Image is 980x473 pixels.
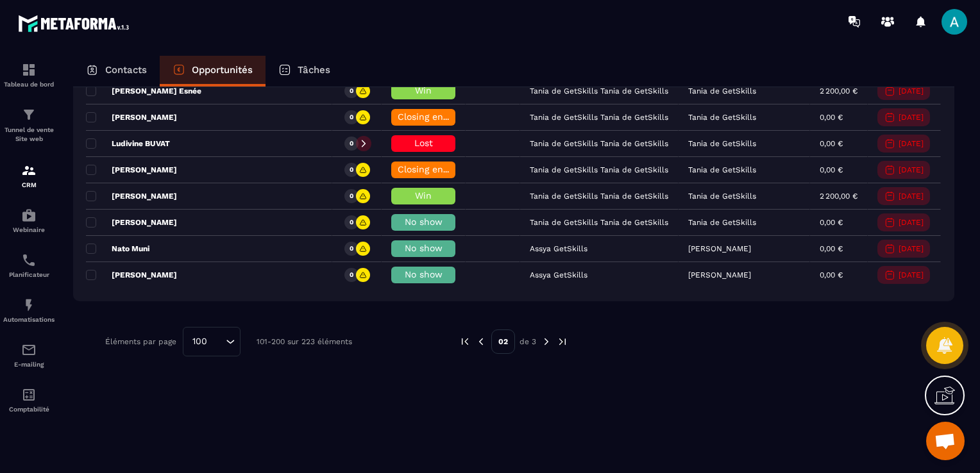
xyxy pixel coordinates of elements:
[160,56,266,87] a: Opportunités
[188,335,212,349] span: 100
[899,218,924,227] p: [DATE]
[21,297,37,313] img: automations
[21,387,37,402] img: accountant
[899,113,924,122] p: [DATE]
[86,138,170,149] p: Ludivine BUVAT
[688,165,756,174] p: Tania de GetSkills
[105,337,176,346] p: Éléments par page
[3,81,55,88] p: Tableau de bord
[350,113,353,122] p: 0
[405,269,443,279] span: No show
[899,192,924,201] p: [DATE]
[899,244,924,253] p: [DATE]
[21,62,37,78] img: formation
[3,226,55,233] p: Webinaire
[3,378,55,422] a: accountantaccountantComptabilité
[415,85,432,95] span: Win
[926,422,965,460] div: Ouvrir le chat
[3,53,55,97] a: formationformationTableau de bord
[820,113,843,122] p: 0,00 €
[3,406,55,413] p: Comptabilité
[415,190,432,201] span: Win
[520,336,536,347] p: de 3
[21,253,37,268] img: scheduler
[21,163,37,178] img: formation
[86,112,177,122] p: [PERSON_NAME]
[899,139,924,148] p: [DATE]
[3,243,55,288] a: schedulerschedulerPlanificateur
[21,208,37,223] img: automations
[405,217,443,227] span: No show
[405,243,443,253] span: No show
[350,139,353,148] p: 0
[18,12,133,35] img: logo
[688,139,756,148] p: Tania de GetSkills
[86,86,201,96] p: [PERSON_NAME] Esnée
[350,165,353,174] p: 0
[73,56,160,87] a: Contacts
[86,270,177,280] p: [PERSON_NAME]
[350,270,353,279] p: 0
[688,87,756,95] p: Tania de GetSkills
[820,165,843,174] p: 0,00 €
[414,138,433,148] span: Lost
[3,333,55,378] a: emailemailE-mailing
[541,336,552,347] img: next
[899,270,924,279] p: [DATE]
[688,270,751,279] p: [PERSON_NAME]
[86,191,177,201] p: [PERSON_NAME]
[3,153,55,198] a: formationformationCRM
[459,336,471,347] img: prev
[192,64,253,76] p: Opportunités
[350,192,353,201] p: 0
[491,329,515,354] p: 02
[3,198,55,243] a: automationsautomationsWebinaire
[266,56,343,87] a: Tâches
[257,337,352,346] p: 101-200 sur 223 éléments
[183,327,241,356] div: Search for option
[3,361,55,368] p: E-mailing
[212,335,223,349] input: Search for option
[3,97,55,153] a: formationformationTunnel de vente Site web
[21,107,37,122] img: formation
[820,270,843,279] p: 0,00 €
[820,192,857,201] p: 2 200,00 €
[398,112,471,122] span: Closing en cours
[3,288,55,333] a: automationsautomationsAutomatisations
[21,342,37,358] img: email
[475,336,487,347] img: prev
[3,271,55,278] p: Planificateur
[557,336,568,347] img: next
[820,218,843,227] p: 0,00 €
[86,217,177,228] p: [PERSON_NAME]
[820,244,843,253] p: 0,00 €
[3,316,55,323] p: Automatisations
[86,165,177,175] p: [PERSON_NAME]
[105,64,147,76] p: Contacts
[688,244,751,253] p: [PERSON_NAME]
[3,181,55,188] p: CRM
[820,87,857,95] p: 2 200,00 €
[3,126,55,144] p: Tunnel de vente Site web
[350,244,353,253] p: 0
[688,192,756,201] p: Tania de GetSkills
[688,218,756,227] p: Tania de GetSkills
[86,244,149,254] p: Nato Muni
[298,64,330,76] p: Tâches
[899,87,924,95] p: [DATE]
[350,87,353,95] p: 0
[899,165,924,174] p: [DATE]
[398,164,471,174] span: Closing en cours
[688,113,756,122] p: Tania de GetSkills
[820,139,843,148] p: 0,00 €
[350,218,353,227] p: 0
